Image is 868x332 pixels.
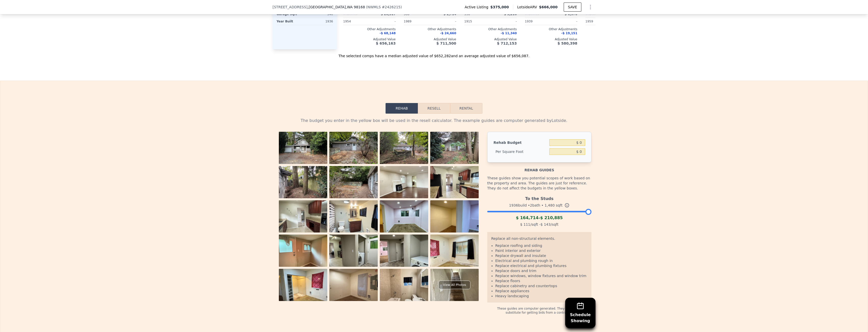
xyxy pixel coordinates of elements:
[495,268,587,273] li: Replace doors and trim
[495,248,587,253] li: Paint interior and exterior
[277,118,591,124] div: The budget you enter in the yellow box will be used in the resell calculator. The example guides ...
[379,31,396,35] span: -$ 68,148
[487,194,591,202] div: To the Studs
[520,222,530,226] span: $ 111
[540,215,563,220] span: $ 210,885
[517,5,539,10] span: Lotside ARV
[495,263,587,268] li: Replace electrical and plumbing fixtures
[376,41,396,45] span: $ 656,163
[329,166,378,202] img: Property Photo 6
[497,41,517,45] span: $ 712,153
[464,27,517,31] div: Other Adjustments
[545,203,555,207] span: 1,480
[491,236,587,243] div: Replace all non-structural elements.
[343,37,396,41] div: Adjusted Value
[273,5,308,10] span: [STREET_ADDRESS]
[380,269,428,305] img: Property Photo 19
[495,253,587,258] li: Replace drywall and insulate
[516,215,538,220] span: $ 164,714
[418,103,450,114] button: Resell
[366,5,402,10] div: ( )
[494,138,547,147] div: Rehab Budget
[487,303,591,315] div: These guides are computer generated. They should not substitute for getting bids from a contractor.
[439,281,470,289] div: View All Photos
[495,283,587,288] li: Replace cabinetry and countertops
[494,147,547,156] div: Per Square Foot
[525,37,577,41] div: Adjusted Value
[279,269,327,305] img: Property Photo 17
[564,3,581,12] button: SAVE
[404,27,456,31] div: Other Adjustments
[495,273,587,278] li: Replace windows, window fixtures and window trim
[585,37,638,41] div: Adjusted Value
[273,49,595,58] div: The selected comps have a median adjusted value of $652,282 and an average adjusted value of $656...
[380,166,428,202] img: Property Photo 7
[495,288,587,293] li: Replace appliances
[561,31,577,35] span: -$ 19,151
[380,200,428,237] img: Property Photo 11
[558,41,577,45] span: $ 580,398
[430,235,479,271] img: Property Photo 16
[487,215,591,221] div: -
[279,200,327,237] img: Property Photo 9
[431,18,456,25] div: -
[464,18,490,25] div: 1915
[308,5,365,10] span: , [GEOGRAPHIC_DATA]
[539,5,558,9] span: $666,000
[585,18,611,25] div: 1959
[450,103,482,114] button: Rental
[495,243,587,248] li: Replace roofing and siding
[279,132,327,168] img: Property Photo 1
[492,18,517,25] div: -
[370,18,396,25] div: -
[487,162,591,173] div: Rehab guides
[430,200,479,237] img: Property Photo 12
[346,5,365,9] span: , WA 98168
[437,41,456,45] span: $ 711,500
[306,18,333,25] div: 1936
[404,18,429,25] div: 1989
[487,173,591,194] div: These guides show you potential scopes of work based on the property and area. The guides are jus...
[386,103,418,114] button: Rehab
[329,269,378,305] img: Property Photo 18
[430,269,479,305] img: Property Photo 20
[490,5,509,10] span: $375,000
[279,235,327,271] img: Property Photo 13
[277,18,304,25] div: Year Built
[495,293,587,298] li: Heavy landscaping
[487,202,591,209] div: 1936 build • 2 bath • sqft
[380,235,428,271] img: Property Photo 15
[279,166,327,202] img: Property Photo 5
[585,27,638,31] div: Other Adjustments
[501,31,517,35] span: -$ 11,340
[585,2,595,12] button: Show Options
[552,18,577,25] div: -
[465,5,490,10] span: Active Listing
[565,298,595,328] button: ScheduleShowing
[329,132,378,168] img: Property Photo 2
[525,27,577,31] div: Other Adjustments
[430,166,479,202] img: Property Photo 8
[464,37,517,41] div: Adjusted Value
[440,31,456,35] span: -$ 24,660
[343,27,396,31] div: Other Adjustments
[343,18,368,25] div: 1954
[540,222,551,226] span: $ 143
[367,5,381,9] span: NWMLS
[329,200,378,237] img: Property Photo 10
[382,5,400,9] span: # 2426215
[525,18,550,25] div: 1939
[329,235,378,271] img: Property Photo 14
[430,132,479,168] img: Property Photo 4
[380,132,428,168] img: Property Photo 3
[487,221,591,228] div: /sqft - /sqft
[404,37,456,41] div: Adjusted Value
[495,258,587,263] li: Electrical and plumbing rough in
[495,278,587,283] li: Replace floors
